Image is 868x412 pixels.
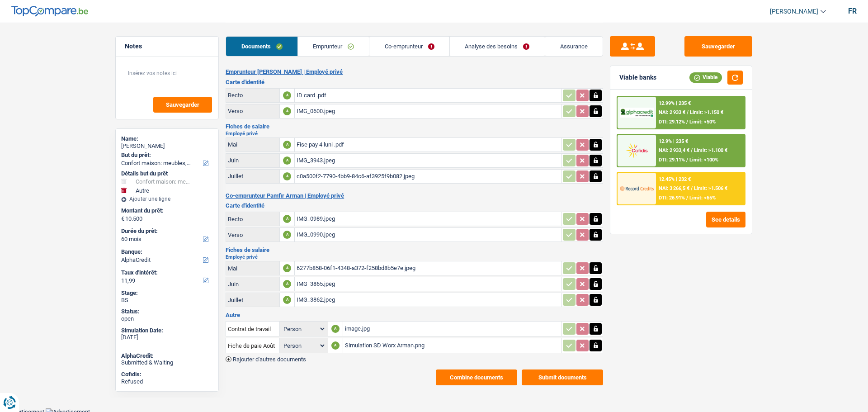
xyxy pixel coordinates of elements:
[620,108,653,118] img: AlphaCredit
[226,123,603,129] h3: Fiches de salaire
[226,68,603,76] h2: Emprunteur [PERSON_NAME] | Employé privé
[228,281,278,288] div: Juin
[659,176,691,182] div: 12.45% | 232 €
[297,212,560,226] div: IMG_0989.jpeg
[690,109,723,115] span: Limit: >1.150 €
[694,185,727,191] span: Limit: >1.506 €
[691,185,693,191] span: /
[659,119,685,125] span: DTI: 29.12%
[345,322,560,336] div: image.jpg
[226,255,603,260] h2: Employé privé
[283,280,291,288] div: A
[125,43,209,50] h5: Notes
[226,247,603,253] h3: Fiches de salaire
[691,147,693,153] span: /
[226,37,297,56] a: Documents
[848,7,857,15] div: fr
[450,37,545,56] a: Analyse des besoins
[228,141,278,148] div: Mai
[121,378,213,385] div: Refused
[659,157,685,163] span: DTI: 29.11%
[686,195,688,201] span: /
[228,216,278,223] div: Recto
[283,107,291,115] div: A
[121,334,213,341] div: [DATE]
[297,170,560,183] div: c0a500f2-7790-4bb9-84c6-af3925f9b082.jpeg
[121,227,211,235] label: Durée du prêt:
[226,131,603,136] h2: Employé privé
[297,277,560,291] div: IMG_3865.jpeg
[228,297,278,303] div: Juillet
[297,228,560,242] div: IMG_0990.jpeg
[684,36,752,57] button: Sauvegarder
[121,248,211,256] label: Banque:
[283,215,291,223] div: A
[659,109,685,115] span: NAI: 2 933 €
[226,203,603,208] h3: Carte d'identité
[619,74,656,81] div: Viable banks
[228,173,278,180] div: Juillet
[283,264,291,272] div: A
[659,147,689,153] span: NAI: 2 933,4 €
[706,212,745,227] button: See details
[121,215,124,223] span: €
[283,296,291,304] div: A
[345,339,560,352] div: Simulation SD Worx Arman.png
[331,325,340,333] div: A
[689,195,716,201] span: Limit: <65%
[545,37,603,56] a: Assurance
[659,138,688,144] div: 12.9% | 235 €
[233,356,306,362] span: Rajouter d'autres documents
[297,89,560,102] div: ID card .pdf
[121,170,213,177] div: Détails but du prêt
[228,157,278,164] div: Juin
[283,172,291,180] div: A
[283,231,291,239] div: A
[121,207,211,214] label: Montant du prêt:
[620,180,653,197] img: Record Credits
[226,356,306,362] button: Rajouter d'autres documents
[11,6,88,17] img: TopCompare Logo
[121,327,213,334] div: Simulation Date:
[121,297,213,304] div: BS
[522,369,603,385] button: Submit documents
[297,293,560,307] div: IMG_3862.jpeg
[694,147,727,153] span: Limit: >1.100 €
[121,371,213,378] div: Cofidis:
[297,138,560,152] div: Fise pay 4 luni .pdf
[620,142,653,159] img: Cofidis
[659,100,691,106] div: 12.99% | 235 €
[689,157,718,163] span: Limit: <100%
[121,289,213,297] div: Stage:
[686,157,688,163] span: /
[228,92,278,99] div: Recto
[297,104,560,118] div: IMG_0600.jpeg
[298,37,369,56] a: Emprunteur
[121,269,211,276] label: Taux d'intérêt:
[436,369,517,385] button: Combine documents
[228,108,278,114] div: Verso
[121,196,213,202] div: Ajouter une ligne
[228,232,278,238] div: Verso
[121,135,213,142] div: Name:
[121,352,213,360] div: AlphaCredit:
[283,141,291,149] div: A
[121,359,213,366] div: Submitted & Waiting
[331,341,340,350] div: A
[166,102,199,108] span: Sauvegarder
[763,4,826,19] a: [PERSON_NAME]
[659,195,685,201] span: DTI: 26.91%
[297,261,560,275] div: 6277b858-06f1-4348-a372-f258bd8b5e7e.jpeg
[283,156,291,165] div: A
[283,91,291,99] div: A
[689,72,722,82] div: Viable
[770,8,818,15] span: [PERSON_NAME]
[121,315,213,322] div: open
[226,192,603,199] h2: Co-emprunteur Pamfir Arman | Employé privé
[369,37,449,56] a: Co-emprunteur
[226,79,603,85] h3: Carte d'identité
[687,109,689,115] span: /
[689,119,716,125] span: Limit: <50%
[228,265,278,272] div: Mai
[297,154,560,167] div: IMG_3943.jpeg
